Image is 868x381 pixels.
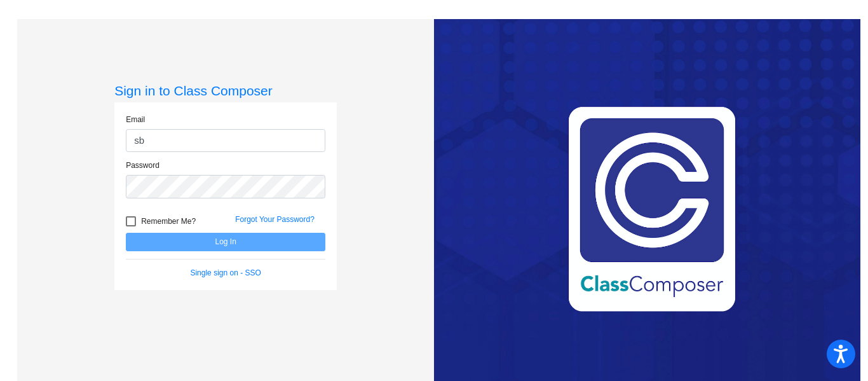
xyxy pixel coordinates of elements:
button: Log In [126,233,325,251]
label: Password [126,160,159,171]
a: Single sign on - SSO [190,268,261,277]
label: Email [126,114,145,125]
h3: Sign in to Class Composer [114,83,337,99]
span: Remember Me? [141,214,196,229]
a: Forgot Your Password? [235,215,315,224]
